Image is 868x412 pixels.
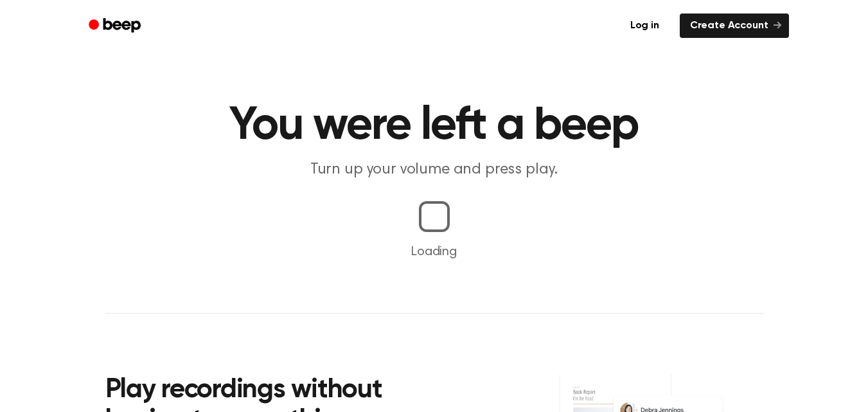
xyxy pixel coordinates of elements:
a: Beep [80,13,152,39]
h1: You were left a beep [105,103,763,149]
p: Loading [15,242,853,262]
a: Create Account [680,13,789,38]
p: Turn up your volume and press play. [188,159,681,181]
a: Log in [617,11,672,40]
